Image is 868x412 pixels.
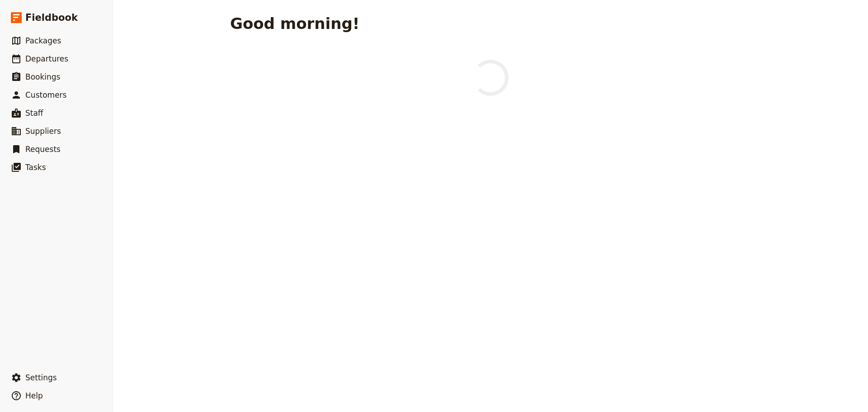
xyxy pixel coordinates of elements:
span: Tasks [25,163,46,172]
span: Fieldbook [25,11,78,24]
span: Customers [25,90,66,99]
span: Staff [25,109,43,118]
span: Bookings [25,72,60,81]
span: Requests [25,145,61,154]
h1: Good morning! [230,14,359,33]
span: Departures [25,54,68,63]
span: Settings [25,373,57,382]
span: Suppliers [25,127,61,136]
span: Help [25,391,43,400]
span: Packages [25,36,61,45]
